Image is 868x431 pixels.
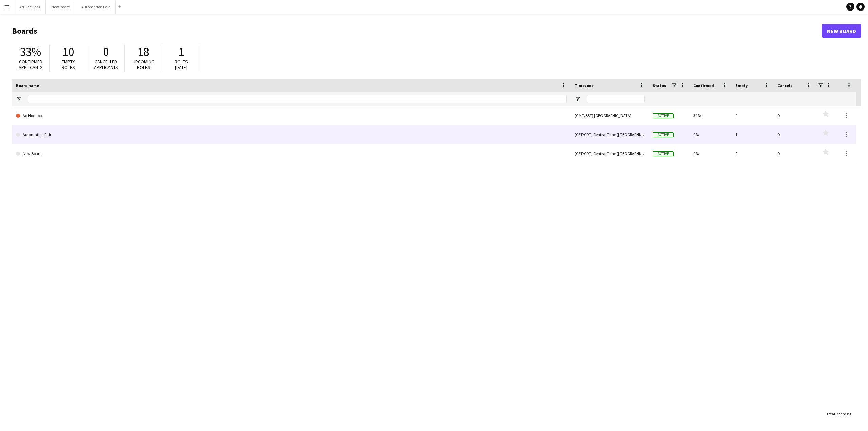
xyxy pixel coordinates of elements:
button: Ad Hoc Jobs [14,0,46,14]
input: Board name Filter Input [28,95,567,103]
div: 1 [731,125,773,144]
div: 34% [689,106,731,125]
span: Cancelled applicants [94,59,118,71]
div: 0 [773,144,815,163]
span: 3 [849,411,851,416]
h1: Boards [12,26,822,36]
span: Active [653,151,674,156]
div: 0 [773,106,815,125]
span: Active [653,132,674,137]
span: Empty [735,83,748,88]
button: Open Filter Menu [575,96,581,102]
span: Board name [16,83,39,88]
button: Automation Fair [76,0,116,14]
input: Timezone Filter Input [587,95,645,103]
span: Upcoming roles [133,59,154,71]
button: New Board [46,0,76,14]
span: Confirmed applicants [19,59,43,71]
div: : [826,407,851,420]
span: Timezone [575,83,594,88]
span: Empty roles [62,59,75,71]
span: Status [653,83,666,88]
span: Roles [DATE] [175,59,188,71]
a: Ad Hoc Jobs [16,106,567,125]
a: New Board [822,24,861,38]
div: 0% [689,125,731,144]
div: 0 [773,125,815,144]
span: Confirmed [693,83,714,88]
div: (CST/CDT) Central Time ([GEOGRAPHIC_DATA] & [GEOGRAPHIC_DATA]) [571,125,649,144]
div: (GMT/BST) [GEOGRAPHIC_DATA] [571,106,649,125]
span: Cancels [777,83,792,88]
span: 10 [62,44,74,59]
a: Automation Fair [16,125,567,144]
div: (CST/CDT) Central Time ([GEOGRAPHIC_DATA] & [GEOGRAPHIC_DATA]) [571,144,649,163]
span: Active [653,113,674,118]
button: Open Filter Menu [16,96,22,102]
span: Total Boards [826,411,848,416]
span: 18 [138,44,149,59]
span: 33% [20,44,41,59]
div: 0% [689,144,731,163]
div: 9 [731,106,773,125]
span: 1 [178,44,184,59]
div: 0 [731,144,773,163]
a: New Board [16,144,567,163]
span: 0 [103,44,109,59]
